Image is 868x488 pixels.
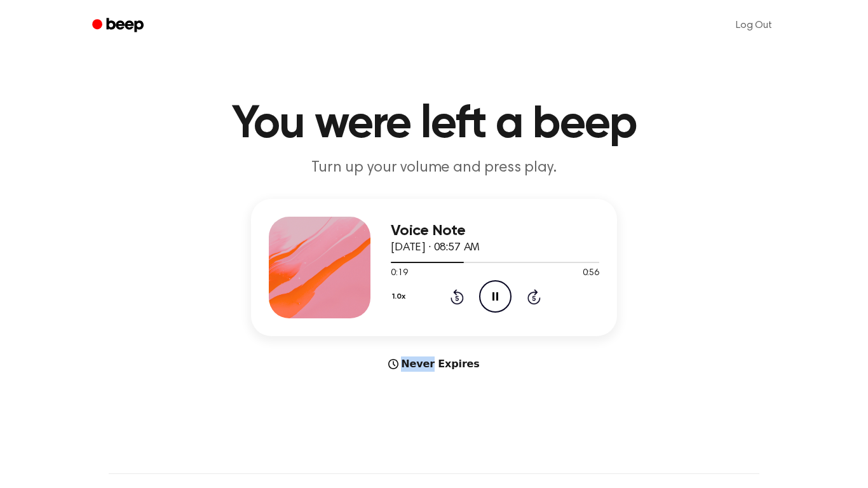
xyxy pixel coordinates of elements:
[723,10,785,41] a: Log Out
[391,222,599,240] h3: Voice Note
[583,267,599,280] span: 0:56
[251,356,617,372] div: Never Expires
[391,267,407,280] span: 0:19
[190,158,678,179] p: Turn up your volume and press play.
[391,286,410,308] button: 1.0x
[83,13,155,38] a: Beep
[109,102,759,147] h1: You were left a beep
[391,242,480,254] span: [DATE] · 08:57 AM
